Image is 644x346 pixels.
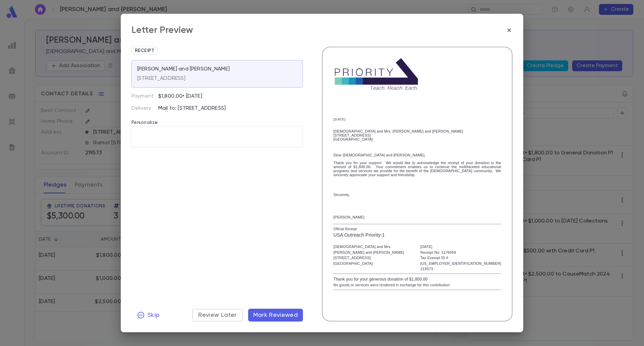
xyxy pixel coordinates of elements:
p: Payment [131,93,158,100]
div: [DEMOGRAPHIC_DATA] and Mrs. [PERSON_NAME] and [PERSON_NAME] [333,244,410,255]
div: [GEOGRAPHIC_DATA] [333,137,501,141]
button: Review Later [192,309,243,322]
div: USA Outreach Priority-1 [333,232,501,239]
p: Thank you for your support. We would like to acknowledge the receipt of your donation in the amou... [333,161,501,177]
div: Thank you for your generous donation of $1,800.00 [333,276,501,282]
div: [STREET_ADDRESS] [333,133,501,137]
div: Sincerely, [333,193,501,197]
div: Official Receipt [333,227,501,232]
p: Dear [DEMOGRAPHIC_DATA] and [PERSON_NAME], [333,153,501,157]
div: [DATE] [420,244,501,250]
span: Review Later [198,311,236,319]
p: [PERSON_NAME] and [PERSON_NAME] [137,66,230,72]
button: Skip [131,309,165,322]
span: [DATE] [333,117,345,121]
p: Personalize [131,112,303,127]
p: [PERSON_NAME] [333,216,365,218]
div: No goods or services were rendered in exchange for this contribution [333,282,501,288]
p: [STREET_ADDRESS] [137,75,186,82]
div: 219573 [420,266,501,272]
div: Letter Preview [131,24,193,36]
span: Receipt [132,48,157,53]
div: Tax Exempt ID #[US_EMPLOYER_IDENTIFICATION_NUMBER] [420,255,501,266]
div: [DEMOGRAPHIC_DATA] and Mrs. [PERSON_NAME] and [PERSON_NAME] [333,129,501,133]
div: [GEOGRAPHIC_DATA] [333,261,410,266]
p: Delivery [131,105,158,112]
button: Mark Reviewed [248,309,303,322]
img: Blank Signature.png [333,201,364,213]
p: Mail to: [STREET_ADDRESS] [158,105,303,112]
img: P1.png [333,58,419,90]
div: [STREET_ADDRESS] [333,255,410,261]
span: Mark Reviewed [253,311,298,319]
div: Receipt No: 1176958 [420,250,501,255]
p: $1,800.00 • [DATE] [158,93,202,100]
span: Skip [148,311,159,319]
